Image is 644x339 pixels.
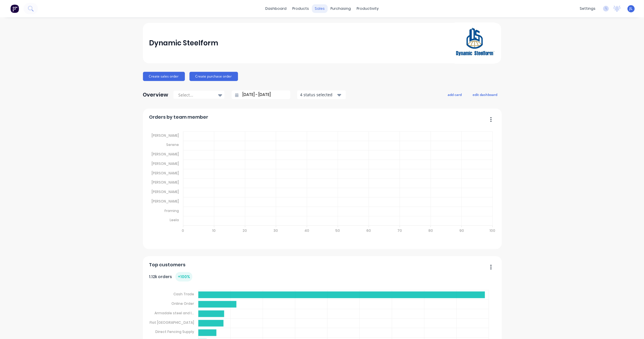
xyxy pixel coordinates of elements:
span: Orders by team member [149,114,208,121]
tspan: framing [164,208,179,213]
tspan: 80 [428,228,433,233]
tspan: 30 [274,228,278,233]
button: add card [444,91,466,98]
tspan: 60 [367,228,371,233]
tspan: 50 [336,228,340,233]
tspan: Cash Trade [173,292,194,296]
span: JL [630,6,633,11]
tspan: [PERSON_NAME] [152,180,179,185]
tspan: 20 [243,228,247,233]
div: products [289,4,312,13]
button: Create sales order [143,72,185,81]
div: 1.12k orders [149,272,192,282]
div: productivity [354,4,382,13]
div: purchasing [328,4,354,13]
tspan: 0 [182,228,184,233]
img: Dynamic Steelform [455,22,495,64]
tspan: [PERSON_NAME] [152,133,179,138]
tspan: 70 [397,228,402,233]
a: dashboard [262,4,289,13]
tspan: [PERSON_NAME] [152,199,179,204]
tspan: Online Order [171,301,194,306]
span: Top customers [149,261,185,268]
tspan: 40 [304,228,309,233]
div: + 100 % [175,272,192,282]
tspan: 90 [459,228,464,233]
button: 4 status selected [297,90,346,99]
div: sales [312,4,328,13]
button: edit dashboard [469,91,501,98]
button: Create purchase order [189,72,238,81]
tspan: [PERSON_NAME] [152,189,179,194]
img: Factory [10,4,19,13]
tspan: [PERSON_NAME] [152,171,179,176]
tspan: Leela [170,217,179,222]
tspan: 100 [490,228,496,233]
tspan: [PERSON_NAME] [152,152,179,157]
tspan: Granny Flat [GEOGRAPHIC_DATA] [136,320,194,325]
div: 4 status selected [300,92,336,98]
div: Dynamic Steelform [149,37,218,49]
div: settings [577,4,599,13]
div: Overview [143,89,169,101]
tspan: Direct Fencing Supply [155,330,194,334]
tspan: Armadale steel and I... [154,311,194,315]
tspan: 10 [212,228,216,233]
tspan: [PERSON_NAME] [152,161,179,166]
tspan: Serene [166,142,179,147]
